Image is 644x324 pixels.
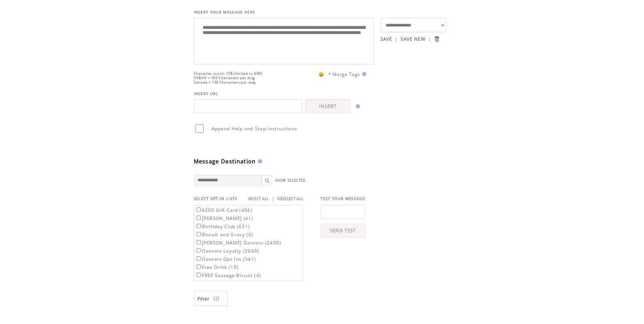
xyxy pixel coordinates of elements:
[197,265,201,269] input: Free Drink (10)
[194,291,228,306] a: Filter
[381,36,392,42] a: SAVE
[197,232,201,236] input: Biscuit and Gravy (0)
[213,291,219,306] img: filters.png
[195,264,239,270] label: Free Drink (10)
[195,256,256,262] label: Danvers Opt Ins (341)
[320,196,365,201] span: TEST YOUR MESSAGE
[320,224,365,237] a: SEND TEST
[275,178,306,183] a: SHOW SELECTED
[195,207,253,213] label: $200 Gift Card (456)
[198,296,210,302] span: Show filters
[197,240,201,245] input: [PERSON_NAME] Danvers (2405)
[197,224,201,228] input: Birthday Club (621)
[197,273,201,277] input: FREE Sausage Biscuit (4)
[195,248,259,254] label: Danvers Loyalty (2669)
[318,71,325,77] span: 😀
[194,71,262,76] span: Character count: 158 (limited to 640)
[194,91,219,96] span: INSERT URL
[428,36,431,42] span: |
[195,215,254,221] label: [PERSON_NAME] (41)
[195,223,250,230] label: Birthday Club (621)
[306,100,350,113] a: INSERT
[195,232,254,238] label: Biscuit and Gravy (0)
[197,248,201,253] input: Danvers Loyalty (2669)
[248,197,269,201] a: SELECT ALL
[211,126,297,132] span: Append Help and Stop instructions
[197,256,201,261] input: Danvers Opt Ins (341)
[194,158,256,165] span: Message Destination
[360,72,366,76] img: help.gif
[395,36,398,42] span: |
[328,71,360,77] span: * Merge Tags
[195,272,261,278] label: FREE Sausage Biscuit (4)
[401,36,425,42] a: SAVE NEW
[354,104,360,108] img: help.gif
[194,76,255,80] span: US&UK = 160 Characters per msg
[194,80,256,85] span: Canada = 136 Characters per msg
[272,196,275,202] span: |
[195,240,281,246] label: [PERSON_NAME] Danvers (2405)
[194,196,238,201] span: SELECT OPT-IN LISTS
[197,216,201,220] input: [PERSON_NAME] (41)
[277,197,303,201] a: DESELECT ALL
[194,10,256,15] span: INSERT YOUR MESSAGE HERE
[197,208,201,212] input: $200 Gift Card (456)
[256,159,262,163] img: help.gif
[434,36,440,42] input: Submit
